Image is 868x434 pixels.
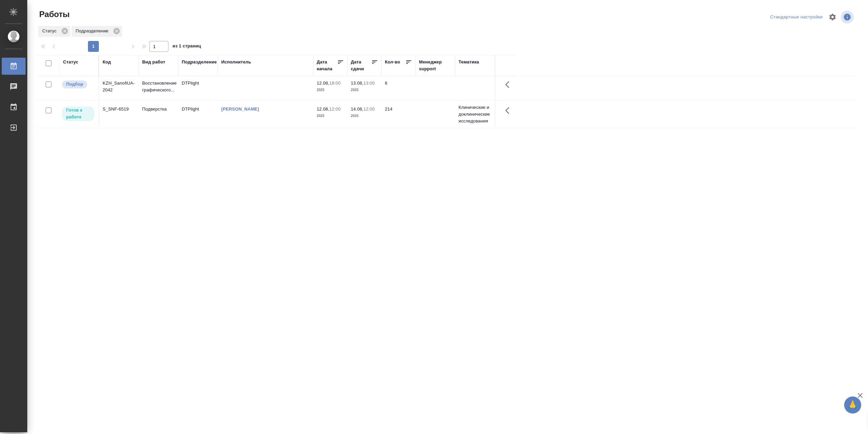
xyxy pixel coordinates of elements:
p: Подверстка [142,106,175,113]
p: 2025 [317,113,344,119]
span: из 1 страниц [173,42,201,52]
p: Подразделение [76,28,111,34]
td: 6 [381,76,416,100]
span: 🙏 [847,398,858,412]
div: KZH_SanofiUA-2042 [103,80,135,93]
p: 14.08, [351,106,363,112]
p: Подбор [66,81,83,88]
td: DTPlight [178,102,218,126]
span: Настроить таблицу [824,9,841,25]
p: Статус [42,28,59,34]
div: Подразделение [72,26,122,37]
button: 🙏 [844,396,861,414]
div: Статус [63,59,78,66]
p: Восстановление графического... [142,80,175,93]
div: Статус [38,26,70,37]
p: Готов к работе [66,107,90,120]
div: Дата начала [317,59,337,72]
div: Менеджер support [419,59,452,72]
p: 12:00 [363,106,375,112]
span: Посмотреть информацию [841,11,855,24]
span: Работы [38,9,70,20]
p: 12.08, [317,106,329,112]
div: Исполнитель [221,59,251,66]
a: [PERSON_NAME] [221,106,259,112]
p: 2025 [351,113,378,119]
p: 13.08, [351,81,363,86]
div: split button [768,12,824,23]
div: Код [103,59,111,66]
div: Вид работ [142,59,165,66]
div: S_SNF-6519 [103,106,135,113]
div: Подразделение [182,59,217,66]
button: Здесь прячутся важные кнопки [501,76,518,93]
p: 2025 [317,87,344,93]
div: Кол-во [385,59,400,66]
button: Здесь прячутся важные кнопки [501,102,518,119]
p: 13:00 [363,81,375,86]
div: Дата сдачи [351,59,371,72]
td: DTPlight [178,76,218,100]
div: Можно подбирать исполнителей [61,80,95,89]
div: Исполнитель может приступить к работе [61,106,95,122]
p: 12.08, [317,81,329,86]
p: 2025 [351,87,378,93]
p: Клинические и доклинические исследования [459,104,491,125]
td: 214 [381,102,416,126]
p: 18:00 [329,81,341,86]
div: Тематика [459,59,479,66]
p: 12:00 [329,106,341,112]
